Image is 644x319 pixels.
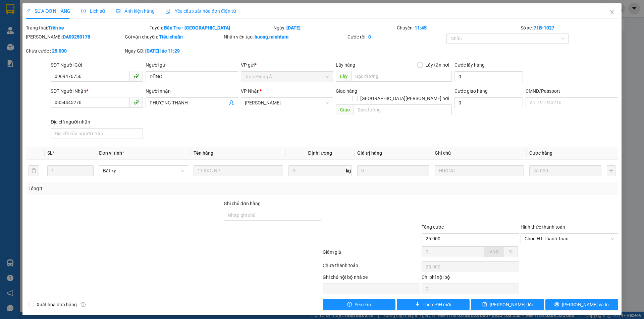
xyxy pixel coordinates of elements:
input: Dọc đường [351,71,452,82]
div: Cước rồi : [347,33,445,41]
div: [PERSON_NAME]: [26,33,123,41]
div: Tuyến: [149,24,273,31]
span: Đơn vị tính [99,150,124,156]
div: Nhân viên tạo: [224,33,346,41]
input: VD: Bàn, Ghế [194,165,283,176]
b: Trên xe [48,25,64,30]
div: Chưa thanh toán [322,262,421,273]
span: Định lượng [308,150,332,156]
div: Ngày: [273,24,396,31]
button: exclamation-circleYêu cầu [323,299,395,310]
button: printer[PERSON_NAME] và In [545,299,618,310]
input: Địa chỉ của người nhận [51,128,143,139]
div: VP gửi [241,61,333,69]
span: exclamation-circle [347,302,352,307]
div: Ghi chú nội bộ nhà xe [323,273,420,284]
span: edit [26,9,31,13]
b: 25.000 [52,48,67,54]
span: Giao [336,104,354,115]
span: Trạm Đông Á [245,72,329,82]
div: Gói vận chuyển: [125,33,222,41]
span: SL [47,150,53,156]
span: [PERSON_NAME] và In [562,301,609,308]
span: clock-circle [81,9,86,13]
span: Lấy tận nơi [423,61,452,69]
span: Bất kỳ [103,166,184,176]
th: Ghi chú [432,147,527,160]
div: Tổng: 1 [29,185,249,192]
span: Tên hàng [194,150,213,156]
span: Giá trị hàng [357,150,382,156]
b: Bến Tre - [GEOGRAPHIC_DATA] [164,25,230,30]
span: [PERSON_NAME] đổi [490,301,533,308]
span: user-add [229,100,234,105]
label: Cước lấy hàng [454,62,485,68]
span: save [482,302,487,307]
b: 11:45 [415,25,427,30]
input: 0 [357,165,429,176]
span: phone [133,99,139,105]
button: Close [603,3,622,22]
div: Người nhận [146,87,238,95]
div: Giảm giá [322,248,421,260]
span: VP Nhận [241,88,260,94]
span: printer [554,302,559,307]
b: Tiêu chuẩn [159,34,183,39]
span: picture [116,9,120,13]
div: Chưa cước : [26,47,123,55]
div: Trạng thái: [25,24,149,31]
b: [DATE] [286,25,301,30]
b: 71B-1027 [534,25,554,30]
input: 0 [529,165,601,176]
img: icon [165,9,171,14]
b: huong.minhtam [255,34,288,39]
label: Hình thức thanh toán [521,224,565,230]
div: SĐT Người Gửi [51,61,143,69]
span: info-circle [81,302,86,307]
span: kg [345,165,352,176]
div: Số xe: [520,24,619,31]
span: plus [415,302,420,307]
span: Cước hàng [529,150,552,156]
input: Ghi chú đơn hàng [224,210,321,221]
span: Yêu cầu xuất hóa đơn điện tử [165,8,236,14]
input: Cước giao hàng [454,97,523,108]
span: VND [489,249,499,254]
div: Người gửi [146,61,238,69]
span: Ảnh kiện hàng [116,8,155,14]
button: delete [29,165,39,176]
label: Ghi chú đơn hàng [224,201,261,206]
div: Địa chỉ người nhận [51,118,143,126]
span: Giao hàng [336,88,357,94]
span: [GEOGRAPHIC_DATA][PERSON_NAME] nơi [358,95,452,102]
input: Ghi Chú [435,165,524,176]
div: CMND/Passport [526,87,618,95]
button: save[PERSON_NAME] đổi [471,299,544,310]
span: Lấy hàng [336,62,355,68]
div: Ngày GD: [125,47,222,55]
button: plusThêm ĐH mới [397,299,470,310]
span: Chọn HT Thanh Toán [525,234,614,244]
b: DA09250178 [63,34,90,39]
button: plus [607,165,615,176]
input: Dọc đường [354,104,452,115]
span: phone [133,73,139,79]
b: [DATE] lúc 11:29 [145,48,180,54]
div: Chi phí nội bộ [422,273,519,284]
span: Yêu cầu [355,301,371,308]
span: Xuất hóa đơn hàng [34,301,79,308]
span: Lấy [336,71,351,82]
input: Cước lấy hàng [454,71,523,82]
span: Tổng cước [422,224,444,230]
span: Thêm ĐH mới [423,301,451,308]
span: SỬA ĐƠN HÀNG [26,8,70,14]
span: Tiền Giang [245,98,329,108]
b: 0 [368,34,371,39]
span: Lịch sử [81,8,105,14]
div: Chuyến: [396,24,520,31]
label: Cước giao hàng [454,88,488,94]
div: SĐT Người Nhận [51,87,143,95]
span: close [609,10,615,15]
span: % [509,249,513,254]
